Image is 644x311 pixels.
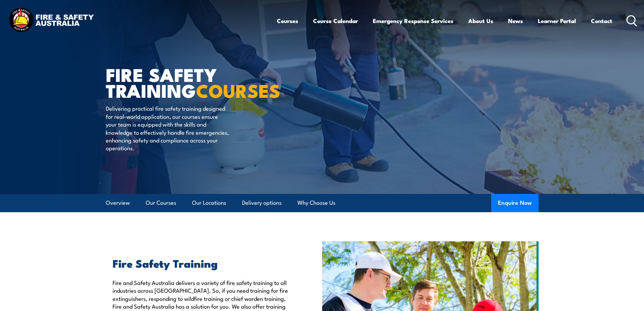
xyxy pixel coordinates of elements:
[297,194,335,212] a: Why Choose Us
[113,258,291,268] h2: Fire Safety Training
[242,194,282,212] a: Delivery options
[591,12,612,30] a: Contact
[106,194,130,212] a: Overview
[468,12,493,30] a: About Us
[538,12,576,30] a: Learner Portal
[106,104,229,152] p: Delivering practical fire safety training designed for real-world application, our courses ensure...
[508,12,523,30] a: News
[491,194,539,212] button: Enquire Now
[106,66,273,98] h1: FIRE SAFETY TRAINING
[373,12,453,30] a: Emergency Response Services
[146,194,176,212] a: Our Courses
[192,194,226,212] a: Our Locations
[196,76,280,104] strong: COURSES
[277,12,298,30] a: Courses
[313,12,358,30] a: Course Calendar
